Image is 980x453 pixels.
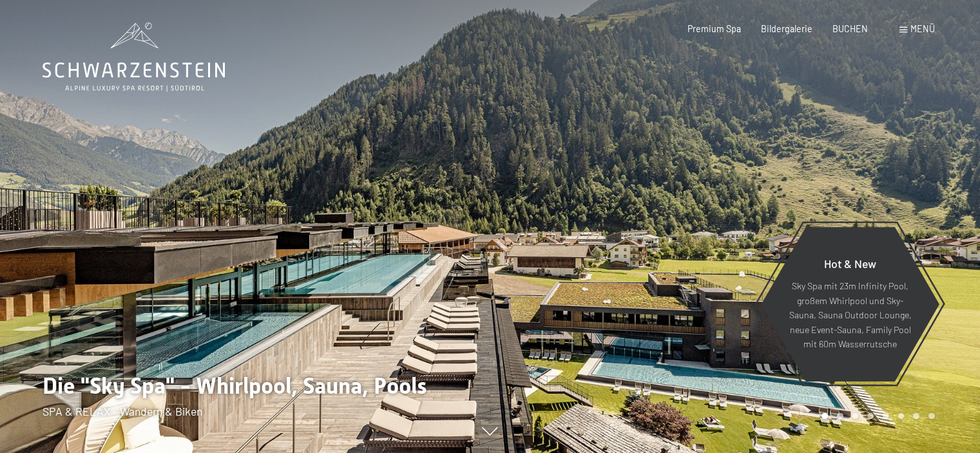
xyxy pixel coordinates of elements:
a: Hot & New Sky Spa mit 23m Infinity Pool, großem Whirlpool und Sky-Sauna, Sauna Outdoor Lounge, ne... [760,226,940,382]
p: Sky Spa mit 23m Infinity Pool, großem Whirlpool und Sky-Sauna, Sauna Outdoor Lounge, neue Event-S... [789,279,912,352]
div: Carousel Page 4 [867,413,874,419]
span: Hot & New [824,256,876,271]
span: Menü [910,23,935,34]
div: Carousel Page 5 [883,413,889,419]
div: Carousel Page 3 [852,413,859,419]
a: Bildergalerie [761,23,812,34]
div: Carousel Page 6 [898,413,905,419]
div: Carousel Page 2 [837,413,843,419]
div: Carousel Page 8 [928,413,935,419]
a: BUCHEN [832,23,868,34]
div: Carousel Pagination [817,413,934,419]
a: Premium Spa [687,23,741,34]
div: Carousel Page 7 [913,413,919,419]
div: Carousel Page 1 (Current Slide) [821,413,828,419]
